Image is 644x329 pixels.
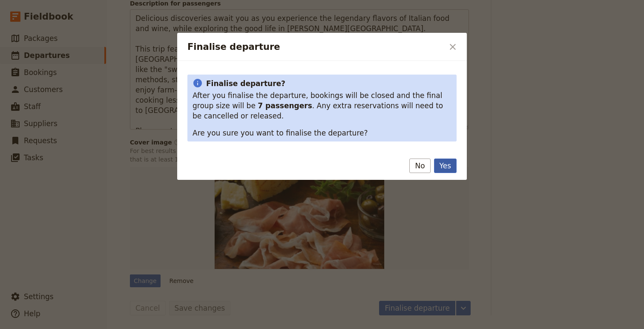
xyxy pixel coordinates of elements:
[187,40,444,53] h2: Finalise departure
[446,40,460,54] button: Close dialog
[258,101,312,110] strong: 7 passengers
[193,90,451,121] p: After you finalise the departure, bookings will be closed and the final group size will be . Any ...
[193,128,451,138] p: Are you sure you want to finalise the departure?
[409,159,430,173] button: No
[206,78,451,89] strong: Finalise departure?
[434,159,457,173] button: Yes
